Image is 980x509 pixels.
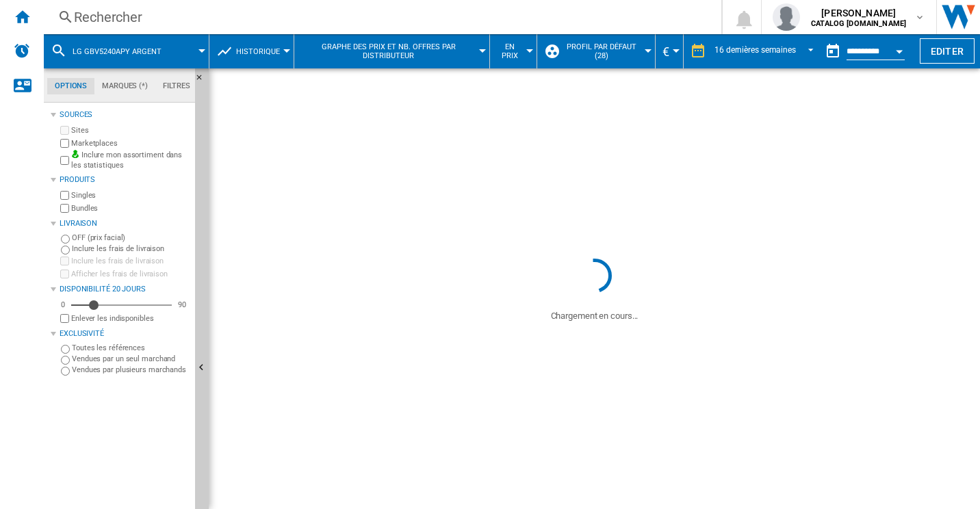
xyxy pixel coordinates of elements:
button: € [662,34,676,68]
input: Inclure mon assortiment dans les statistiques [60,152,69,169]
div: Historique [216,34,287,68]
label: Vendues par un seul marchand [72,354,190,364]
md-tab-item: Marques (*) [94,78,155,94]
div: Sources [60,109,190,120]
input: Vendues par un seul marchand [61,356,70,365]
input: Bundles [60,204,69,213]
img: mysite-bg-18x18.png [71,150,79,158]
label: OFF (prix facial) [72,233,190,243]
label: Vendues par plusieurs marchands [72,365,190,375]
div: Disponibilité 20 Jours [60,284,190,295]
div: Livraison [60,218,190,229]
md-select: REPORTS.WIZARD.STEPS.REPORT.STEPS.REPORT_OPTIONS.PERIOD: 16 dernières semaines [713,40,819,63]
div: Produits [60,174,190,185]
input: Vendues par plusieurs marchands [61,367,70,376]
button: Masquer [195,68,211,93]
input: Toutes les références [61,345,70,354]
b: CATALOG [DOMAIN_NAME] [811,19,906,28]
button: Historique [236,34,287,68]
input: Marketplaces [60,139,69,148]
span: [PERSON_NAME] [811,6,906,20]
div: Profil par défaut (28) [544,34,648,68]
button: Graphe des prix et nb. offres par distributeur [301,34,482,68]
label: Toutes les références [72,343,190,353]
md-tab-item: Filtres [155,78,198,94]
md-tab-item: Options [47,78,94,94]
label: Marketplaces [71,138,190,148]
md-slider: Disponibilité [71,298,172,312]
div: LG GBV5240APY ARGENT [51,34,202,68]
input: Afficher les frais de livraison [60,270,69,278]
label: Afficher les frais de livraison [71,269,190,279]
span: € [662,44,669,59]
img: profile.jpg [773,3,800,31]
button: LG GBV5240APY ARGENT [73,34,175,68]
div: Rechercher [74,8,686,27]
div: 90 [175,300,190,310]
input: OFF (prix facial) [61,235,70,244]
label: Inclure mon assortiment dans les statistiques [71,150,190,171]
button: Profil par défaut (28) [563,34,648,68]
img: alerts-logo.svg [14,42,30,59]
input: Inclure les frais de livraison [61,246,70,254]
div: Exclusivité [60,328,190,339]
div: 16 dernières semaines [714,45,796,55]
input: Inclure les frais de livraison [60,257,69,265]
span: LG GBV5240APY ARGENT [73,47,162,56]
div: 0 [57,300,68,310]
span: Historique [236,47,280,56]
span: Graphe des prix et nb. offres par distributeur [301,42,476,60]
button: Editer [920,38,975,64]
label: Inclure les frais de livraison [72,244,190,254]
button: md-calendar [819,38,847,65]
button: En prix [497,34,530,68]
span: En prix [497,42,523,60]
input: Sites [60,126,69,135]
label: Singles [71,190,190,200]
label: Bundles [71,203,190,213]
label: Inclure les frais de livraison [71,256,190,266]
input: Singles [60,191,69,200]
label: Sites [71,125,190,135]
ng-transclude: Chargement en cours... [551,311,639,321]
button: Open calendar [887,37,912,62]
md-menu: Currency [656,34,684,68]
span: Profil par défaut (28) [563,42,641,60]
input: Afficher les frais de livraison [60,314,69,323]
label: Enlever les indisponibles [71,313,190,324]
